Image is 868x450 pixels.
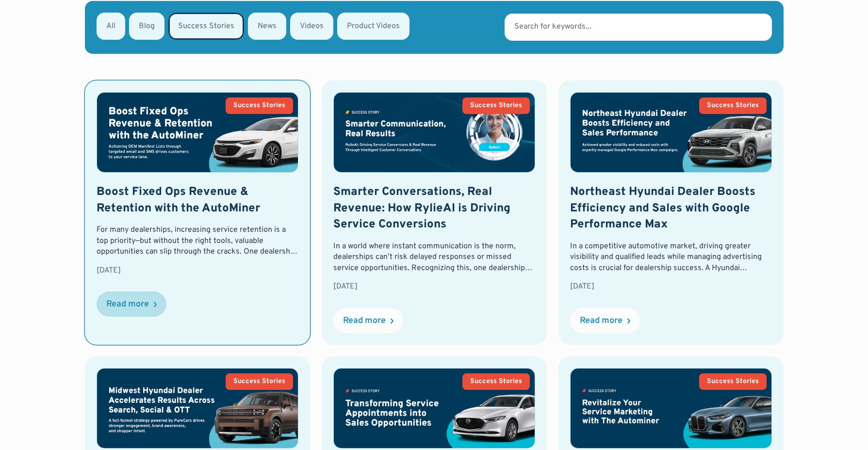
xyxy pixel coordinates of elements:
[97,184,298,217] h2: Boost Fixed Ops Revenue & Retention with the AutoMiner
[333,281,535,292] div: [DATE]
[97,265,298,276] div: [DATE]
[558,80,784,345] a: Success StoriesNortheast Hyundai Dealer Boosts Efficiency and Sales with Google Performance MaxIn...
[505,14,771,41] input: Search for keywords...
[322,80,547,345] a: Success StoriesSmarter Conversations, Real Revenue: How RylieAI is Driving Service ConversionsIn ...
[707,102,759,109] div: Success Stories
[233,102,285,109] div: Success Stories
[333,184,535,233] h2: Smarter Conversations, Real Revenue: How RylieAI is Driving Service Conversions
[85,1,784,54] form: Email Form
[470,102,522,109] div: Success Stories
[343,317,386,325] div: Read more
[97,225,298,257] div: For many dealerships, increasing service retention is a top priority—but without the right tools,...
[106,300,149,309] div: Read more
[233,378,285,385] div: Success Stories
[470,378,522,385] div: Success Stories
[570,241,772,273] div: In a competitive automotive market, driving greater visibility and qualified leads while managing...
[707,378,759,385] div: Success Stories
[570,184,772,233] h2: Northeast Hyundai Dealer Boosts Efficiency and Sales with Google Performance Max
[333,241,535,273] div: In a world where instant communication is the norm, dealerships can’t risk delayed responses or m...
[570,281,772,292] div: [DATE]
[85,80,310,345] a: Success StoriesBoost Fixed Ops Revenue & Retention with the AutoMinerFor many dealerships, increa...
[580,317,622,325] div: Read more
